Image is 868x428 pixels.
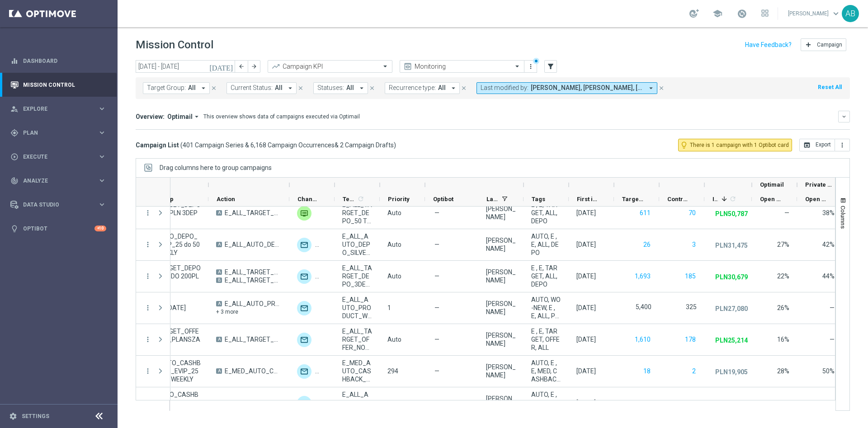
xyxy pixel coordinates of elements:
[98,200,106,209] i: keyboard_arrow_right
[23,202,98,207] span: Data Studio
[634,334,651,345] button: 1,610
[434,272,439,280] span: —
[684,334,697,345] button: 178
[639,207,651,219] button: 611
[777,399,789,406] span: Open Rate = Opened / Delivered
[23,106,98,112] span: Explore
[297,301,311,315] div: Optimail
[23,130,98,136] span: Plan
[10,225,107,232] button: lightbulb Optibot +10
[225,209,282,217] span: E_ALL_TARGET_DEPO_50 TO 250 PLN 3DEPO_020925
[527,63,534,70] i: more_vert
[297,238,311,252] img: Optimail
[10,201,107,208] button: Data Studio keyboard_arrow_right
[143,82,210,94] button: Target Group: All arrow_drop_down
[801,38,846,51] button: add Campaign
[98,176,106,185] i: keyboard_arrow_right
[817,42,842,48] span: Campaign
[98,104,106,113] i: keyboard_arrow_right
[678,139,792,151] button: lightbulb_outline There is 1 campaign with 1 Optibot card
[199,84,208,92] i: arrow_drop_down
[225,399,282,407] span: E_ALL_AUTO_CASHBACK_GOLD_EVIP_25 do 500 PLN_WEEKLY
[544,60,557,73] button: filter_alt
[315,269,330,284] div: Private message
[216,277,222,283] span: B
[531,264,561,288] span: E , E, TARGET, ALL, DEPO
[136,356,170,387] div: Press SPACE to select this row.
[839,141,846,149] i: more_vert
[160,164,272,171] span: Drag columns here to group campaigns
[225,300,282,308] span: E_ALL_AUTO_PRODUCT_WO WELCOME MAIL CONVERTED TODAY DEPOBONUS BARDZIEJ_DAILY
[23,154,98,160] span: Execute
[387,241,401,248] span: Auto
[209,62,234,71] i: [DATE]
[216,210,222,216] span: A
[297,206,311,221] div: Private message
[745,42,792,48] input: Have Feedback?
[642,239,651,250] button: 26
[531,201,561,225] span: E , E, TARGET, ALL, DEPO
[144,304,152,312] i: more_vert
[387,399,401,406] span: Auto
[297,396,311,410] div: Optimail
[434,399,439,407] span: —
[799,141,850,148] multiple-options-button: Export to CSV
[10,177,107,184] button: track_changes Analyze keyboard_arrow_right
[9,412,17,420] i: settings
[531,296,561,320] span: AUTO, WO-NEW, E , E, ALL, PRODUCT
[531,232,561,257] span: AUTO, E , E, ALL, DEPO
[225,335,282,343] span: E_ALL_TARGET_OFFER_NONORG_POL FIN_070925
[211,85,217,91] i: close
[777,367,789,375] span: Open Rate = Opened / Delivered
[657,83,665,93] button: close
[10,216,106,240] div: Optibot
[297,333,311,347] img: Optimail
[342,264,372,288] span: E_ALL_TARGET_DEPO_3DEPO_A_50 DO 200PLN_260925, E_ALL_TARGET_DEPO_3DEPO_B_50 DO 200PLN_260925
[715,241,748,249] p: PLN31,475
[403,62,412,71] i: preview
[481,84,528,92] span: Last modified by:
[144,367,152,375] button: more_vert
[275,84,283,92] span: All
[712,9,722,19] span: school
[216,242,222,247] span: A
[486,268,516,284] div: Tomasz Kowalczyk
[315,396,330,410] img: Private message
[805,196,827,202] span: Open Rate
[531,84,643,92] span: Andzelika Binek Krystian Potoczny Tomasz Kowalczyk
[193,113,201,121] i: arrow_drop_down
[10,129,98,137] div: Plan
[10,153,98,161] div: Execute
[434,304,439,312] span: —
[438,84,446,92] span: All
[688,207,697,219] button: 70
[434,209,439,217] span: —
[144,240,152,249] button: more_vert
[216,308,282,316] div: + 3 more
[803,141,811,149] i: open_in_browser
[136,292,170,324] div: Press SPACE to select this row.
[216,337,222,342] span: A
[387,304,391,311] span: 1
[822,367,835,375] span: Open Rate = Opened / Delivered
[144,272,152,280] i: more_vert
[667,196,689,202] span: Control Customers
[315,364,330,379] img: Private message
[297,196,319,202] span: Channel
[216,269,222,275] span: A
[10,105,19,113] i: person_search
[216,368,222,374] span: A
[10,105,107,113] button: person_search Explore keyboard_arrow_right
[389,84,436,92] span: Recurrence type:
[226,82,297,94] button: Current Status: All arrow_drop_down
[385,82,460,94] button: Recurrence type: All arrow_drop_down
[686,303,697,311] label: 325
[358,84,366,92] i: arrow_drop_down
[690,141,789,149] span: There is 1 campaign with 1 Optibot card
[144,209,152,217] i: more_vert
[533,58,539,64] div: There are unsaved changes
